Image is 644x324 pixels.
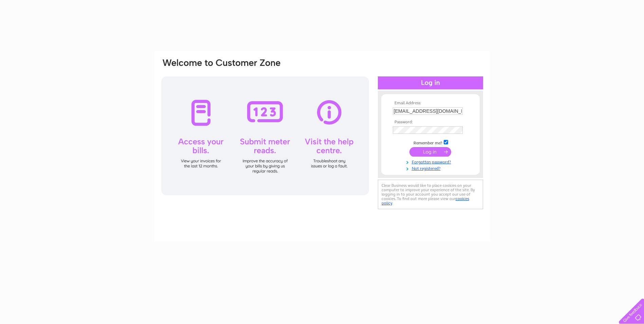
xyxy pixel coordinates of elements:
[391,139,470,146] td: Remember me?
[382,196,469,205] a: cookies policy
[393,158,470,165] a: Forgotten password?
[409,147,451,157] input: Submit
[391,101,470,106] th: Email Address:
[393,165,470,171] a: Not registered?
[378,180,483,209] div: Clear Business would like to place cookies on your computer to improve your experience of the sit...
[391,120,470,125] th: Password:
